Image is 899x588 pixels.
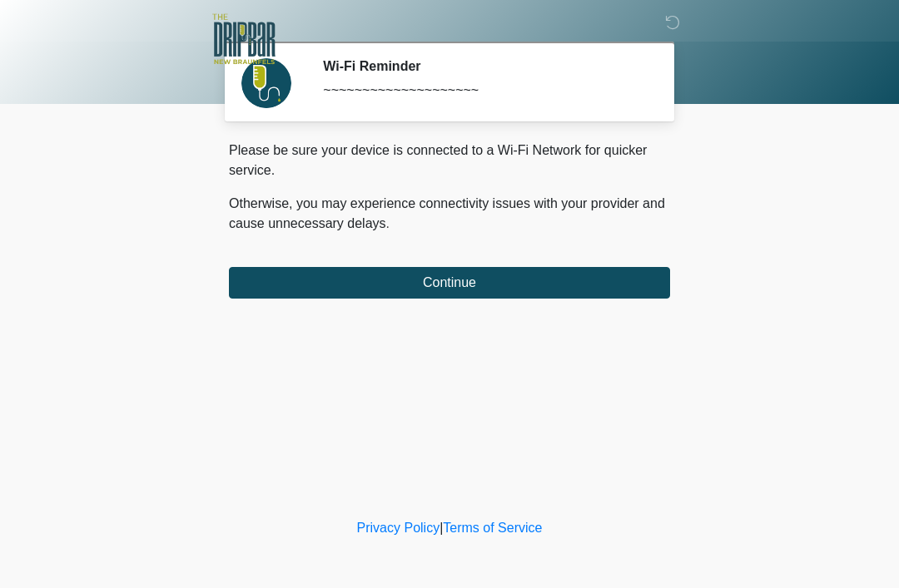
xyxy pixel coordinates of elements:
[440,521,443,535] a: |
[241,58,291,108] img: Agent Avatar
[229,267,670,299] button: Continue
[229,141,670,180] p: Please be sure your device is connected to a Wi-Fi Network for quicker service.
[386,216,390,230] span: .
[229,194,670,234] p: Otherwise, you may experience connectivity issues with your provider and cause unnecessary delays
[212,12,276,67] img: The DRIPBaR - New Braunfels Logo
[323,81,645,101] div: ~~~~~~~~~~~~~~~~~~~~
[443,521,542,535] a: Terms of Service
[357,521,440,535] a: Privacy Policy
